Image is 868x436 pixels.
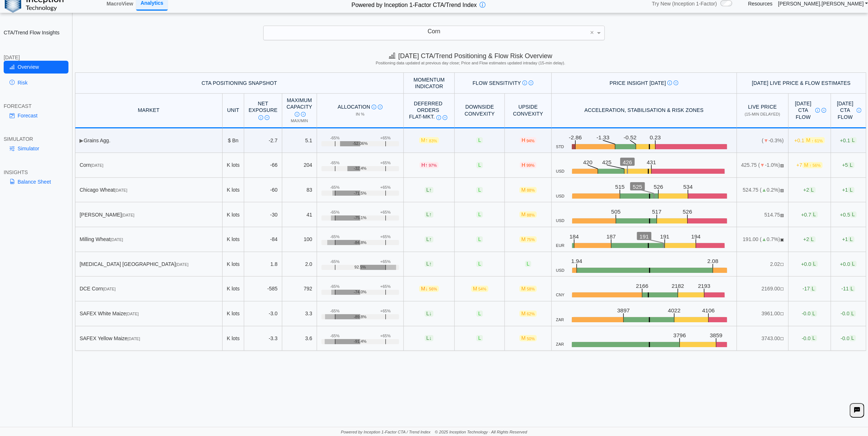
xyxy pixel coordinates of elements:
[527,237,535,242] span: 75%
[802,311,817,317] span: -0.0
[443,115,447,120] img: Read More
[330,185,340,190] div: -65%
[590,29,594,36] span: ×
[91,163,104,168] span: [DATE]
[330,161,340,165] div: -65%
[425,211,434,218] span: L
[282,178,317,203] td: 83
[476,236,483,243] span: L
[702,308,715,314] text: 4106
[700,283,712,289] text: 2193
[79,310,217,317] div: SAFEX White Maize
[429,311,432,316] span: ↓
[519,187,537,193] span: M
[849,335,856,341] span: L
[476,261,483,267] span: L
[429,335,432,341] span: ↓
[380,309,391,313] div: +65%
[291,119,308,123] span: Max/Min
[748,0,772,7] a: Resources
[794,137,825,143] span: +0.1
[519,335,537,341] span: M
[615,184,625,190] text: 515
[4,169,68,176] div: INSIGHTS
[455,94,505,128] th: Downside Convexity
[122,213,135,217] span: [DATE]
[420,162,439,168] span: H
[520,137,536,143] span: H
[471,286,488,292] span: M
[811,261,818,267] span: L
[258,115,263,120] img: Info
[330,210,340,215] div: -65%
[815,108,820,113] img: Info
[354,339,366,344] span: -91.4%
[476,311,483,317] span: L
[842,236,854,243] span: +1
[505,94,552,128] th: Upside Convexity
[476,187,483,193] span: L
[75,94,223,128] th: MARKET
[556,317,564,322] span: ZAR
[737,202,789,227] td: 514.75
[429,212,432,218] span: ↑
[330,334,340,338] div: -65%
[4,103,68,109] div: FORECAST
[356,112,365,116] span: in %
[244,277,282,301] td: -585
[478,287,487,291] span: 54%
[4,61,68,73] a: Overview
[380,334,391,338] div: +65%
[425,162,428,168] span: ↑
[126,312,139,316] span: [DATE]
[802,286,816,292] span: -17
[429,287,437,291] span: 56%
[840,261,857,267] span: +0.0
[811,335,817,341] span: L
[519,211,537,218] span: M
[527,287,535,291] span: 58%
[244,128,282,153] td: -2.7
[79,211,217,218] div: [PERSON_NAME]
[425,187,434,193] span: L
[569,134,582,140] text: -2.86
[282,227,317,252] td: 100
[378,105,383,109] img: Read More
[429,236,432,242] span: ↑
[428,28,440,34] span: Corn
[244,178,282,203] td: -60
[127,337,140,341] span: [DATE]
[354,265,366,270] span: 92.5%
[802,335,817,341] span: -0.0
[380,136,391,140] div: +65%
[103,287,116,291] span: [DATE]
[4,54,68,61] div: [DATE]
[429,261,432,267] span: ↑
[330,234,340,239] div: -65%
[244,252,282,277] td: 1.8
[850,211,857,218] span: L
[354,240,366,245] span: -84.8%
[848,162,854,168] span: L
[803,187,816,193] span: +2
[79,138,83,143] span: ▶
[840,137,857,143] span: +0.1
[633,184,642,190] text: 525
[556,218,565,223] span: USD
[653,184,663,190] text: 526
[287,97,312,117] div: Maximum Capacity
[710,332,723,338] text: 3859
[556,144,564,149] span: STD
[761,236,767,242] span: ▲
[110,237,123,242] span: [DATE]
[282,153,317,178] td: 204
[282,202,317,227] td: 41
[780,262,784,267] span: NO FEED: Live data feed not provided for this market.
[244,202,282,227] td: -30
[223,277,245,301] td: K lots
[589,26,595,40] span: Clear value
[737,227,789,252] td: 191.00 ( 0.7%)
[693,233,703,240] text: 194
[419,137,439,143] span: M
[737,252,789,277] td: 2.02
